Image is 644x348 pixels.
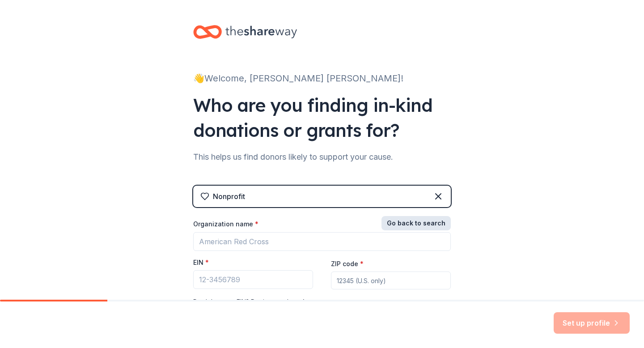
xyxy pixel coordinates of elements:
input: 12-3456789 [193,270,313,289]
input: 12345 (U.S. only) [331,272,451,289]
input: American Red Cross [193,232,451,251]
button: Go back to search [381,216,451,230]
label: ZIP code [331,259,364,268]
div: Who are you finding in-kind donations or grants for? [193,93,451,143]
div: Don ' t have an EIN? Register under [193,297,451,307]
div: Nonprofit [213,191,245,202]
label: Organization name [193,220,258,229]
label: EIN [193,258,209,267]
div: 👋 Welcome, [PERSON_NAME] [PERSON_NAME]! [193,71,451,85]
div: This helps us find donors likely to support your cause. [193,150,451,164]
button: other group. [297,297,335,307]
